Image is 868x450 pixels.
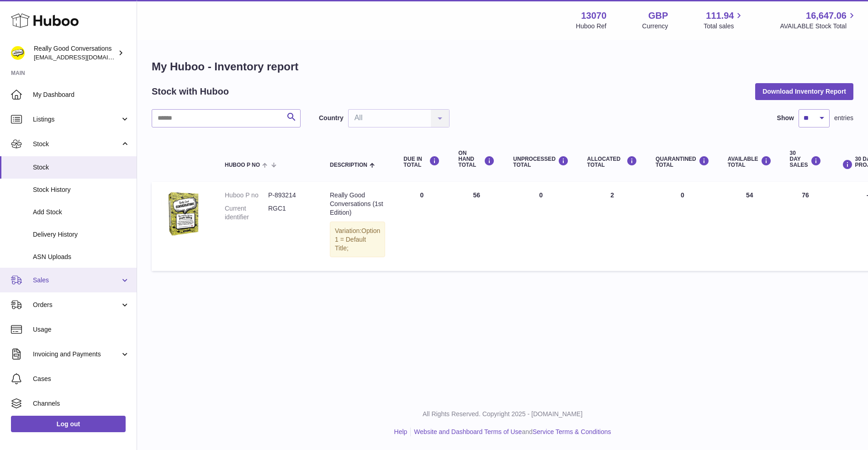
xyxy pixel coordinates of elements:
[513,156,569,168] div: UNPROCESSED Total
[403,156,440,168] div: DUE IN TOTAL
[780,10,857,31] a: 16,647.06 AVAILABLE Stock Total
[34,44,116,62] div: Really Good Conversations
[33,185,130,194] span: Stock History
[33,276,120,285] span: Sales
[33,140,120,148] span: Stock
[728,156,772,168] div: AVAILABLE Total
[704,10,744,31] a: 111.94 Total sales
[587,156,637,168] div: ALLOCATED Total
[414,428,522,435] a: Website and Dashboard Terms of Use
[781,182,831,271] td: 76
[33,325,130,334] span: Usage
[11,46,25,60] img: hello@reallygoodconversations.co
[33,230,130,239] span: Delivery History
[33,399,130,408] span: Channels
[449,182,504,271] td: 56
[656,156,709,168] div: QUARANTINED Total
[330,222,385,258] div: Variation:
[33,350,120,359] span: Invoicing and Payments
[755,83,853,100] button: Download Inventory Report
[504,182,578,271] td: 0
[777,114,794,122] label: Show
[11,416,126,432] a: Log out
[33,90,130,99] span: My Dashboard
[33,301,120,309] span: Orders
[144,410,861,418] p: All Rights Reserved. Copyright 2025 - [DOMAIN_NAME]
[225,204,268,222] dt: Current identifier
[330,162,367,168] span: Description
[458,150,495,169] div: ON HAND Total
[780,22,857,31] span: AVAILABLE Stock Total
[152,59,853,74] h1: My Huboo - Inventory report
[834,114,853,122] span: entries
[411,428,611,436] li: and
[394,428,408,435] a: Help
[33,253,130,261] span: ASN Uploads
[648,10,668,22] strong: GBP
[681,191,684,199] span: 0
[225,162,260,168] span: Huboo P no
[33,115,120,124] span: Listings
[319,114,344,122] label: Country
[330,191,385,217] div: Really Good Conversations (1st Edition)
[533,428,611,435] a: Service Terms & Conditions
[33,208,130,217] span: Add Stock
[706,10,734,22] span: 111.94
[790,150,821,169] div: 30 DAY SALES
[642,22,668,31] div: Currency
[34,53,134,61] span: [EMAIL_ADDRESS][DOMAIN_NAME]
[335,227,380,252] span: Option 1 = Default Title;
[268,191,312,200] dd: P-893214
[161,191,206,237] img: product image
[576,22,607,31] div: Huboo Ref
[33,375,130,383] span: Cases
[578,182,646,271] td: 2
[33,163,130,172] span: Stock
[152,85,229,98] h2: Stock with Huboo
[268,204,312,222] dd: RGC1
[806,10,847,22] span: 16,647.06
[704,22,744,31] span: Total sales
[394,182,449,271] td: 0
[225,191,268,200] dt: Huboo P no
[719,182,781,271] td: 54
[581,10,607,22] strong: 13070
